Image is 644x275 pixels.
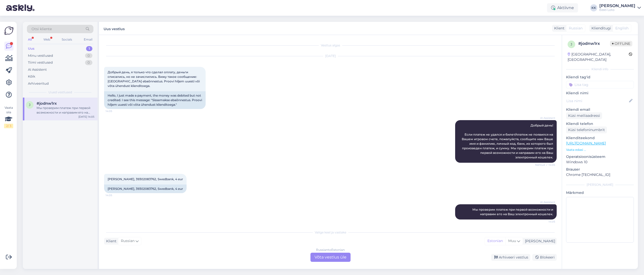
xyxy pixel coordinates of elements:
input: Lisa tag [566,81,634,88]
div: Tiimi vestlused [28,60,53,65]
div: Socials [61,36,73,43]
img: Askly Logo [4,26,14,35]
div: 1 [86,46,92,51]
span: 14:05 [536,220,555,224]
div: [PERSON_NAME], 39302083762, Swedbank, 4 eur [104,185,187,193]
p: Brauser [566,167,634,172]
div: [PERSON_NAME] [566,182,634,187]
div: Arhiveeritud [28,81,49,86]
div: 0 [85,53,92,58]
div: Küsi meiliaadressi [566,112,602,119]
span: Russian [121,238,135,244]
div: [DATE] 14:05 [78,115,94,119]
a: [URL][DOMAIN_NAME] [566,141,606,145]
span: 14:05 [106,193,125,197]
div: # jodnw1rx [578,41,610,47]
div: Uus [28,46,35,51]
p: Kliendi tag'id [566,75,634,80]
div: 0 [85,60,92,65]
p: Vaata edasi ... [566,148,634,152]
div: [GEOGRAPHIC_DATA], [GEOGRAPHIC_DATA] [568,52,629,62]
div: Мы проверим платеж при первой возможности и направим его на Ваш электронный кошелек. [37,106,94,115]
span: Offline [610,41,632,46]
p: Operatsioonisüsteem [566,154,634,159]
div: Eesti Loto [599,8,635,12]
div: Klient [552,26,565,31]
p: Kliendi nimi [566,90,634,96]
a: [PERSON_NAME]Eesti Loto [599,4,641,12]
span: j [571,42,572,46]
div: KK [590,4,597,11]
div: 2 / 3 [4,124,13,128]
div: [PERSON_NAME] [523,239,555,244]
span: #jodnw1rx [37,101,57,106]
span: Uued vestlused [48,90,72,95]
div: Klienditugi [589,26,611,31]
span: Мы проверим платеж при первой возможности и направим его на Ваш электронный кошелек. [472,208,554,216]
div: Kõik [28,74,35,79]
span: Russian [569,26,583,31]
p: Klienditeekond [566,135,634,141]
label: Uus vestlus [104,25,125,32]
div: Russian to Estonian [316,248,345,252]
div: Vaata siia [4,105,13,128]
div: AI Assistent [28,67,47,72]
input: Lisa nimi [566,98,628,104]
p: Märkmed [566,190,634,195]
div: [PERSON_NAME] [599,4,635,8]
div: Vestlus algas [104,43,557,48]
span: AI Assistent [536,200,555,204]
div: Hello, I just made a payment, the money was debited but not credited. I see this message: "Sissem... [104,91,206,109]
div: Email [83,36,93,43]
div: Klient [104,239,117,244]
span: 14:05 [106,109,125,113]
p: Kliendi email [566,107,634,112]
div: Aktiivne [547,3,578,12]
div: Arhiveeri vestlus [491,254,530,261]
div: Blokeeri [532,254,557,261]
span: Nähtud ✓ 14:05 [535,163,555,167]
span: AI Assistent [536,116,555,120]
div: [DATE] [104,54,557,58]
p: Chrome [TECHNICAL_ID] [566,172,634,177]
div: Küsi telefoninumbrit [566,126,607,133]
div: Võta vestlus üle [310,253,351,262]
span: j [29,103,30,107]
div: Kliendi info [566,67,634,71]
div: Estonian [485,237,505,245]
div: Minu vestlused [28,53,53,58]
span: English [615,26,629,31]
span: [PERSON_NAME], 39302083762, Swedbank, 4 eur [108,177,183,181]
div: Web [42,36,51,43]
div: Valige keel ja vastake [104,230,557,235]
p: Kliendi telefon [566,121,634,126]
p: Windows 10 [566,159,634,165]
span: Muu [508,239,516,243]
span: Otsi kliente [31,26,52,32]
div: All [27,36,33,43]
span: Добрый день, я только что сделал оплату, деньги списались, но не зачислились. Вижу такое сообщени... [108,70,201,88]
